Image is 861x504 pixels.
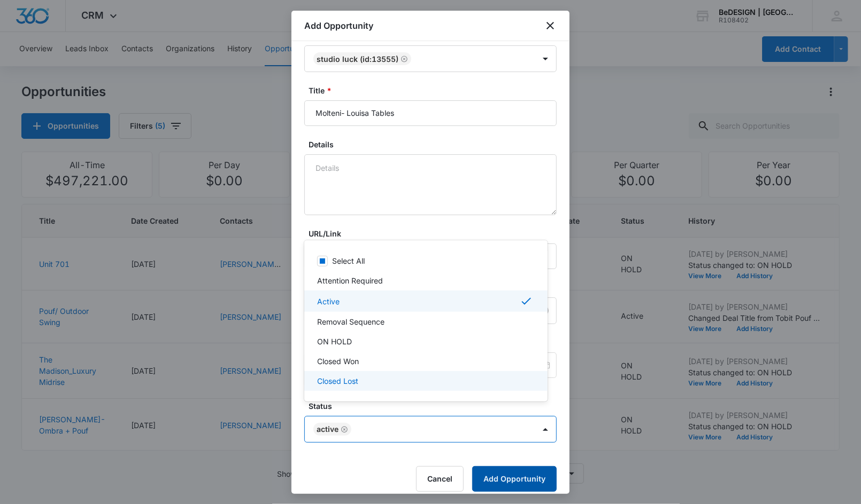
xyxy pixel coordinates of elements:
p: Removal Sequence [317,316,385,327]
p: Active [317,296,340,307]
p: Closed Lost [317,375,358,387]
p: Closed Won [317,356,359,367]
p: Select All [332,255,365,266]
p: Attention Required [317,275,383,286]
p: ON HOLD [317,336,352,347]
